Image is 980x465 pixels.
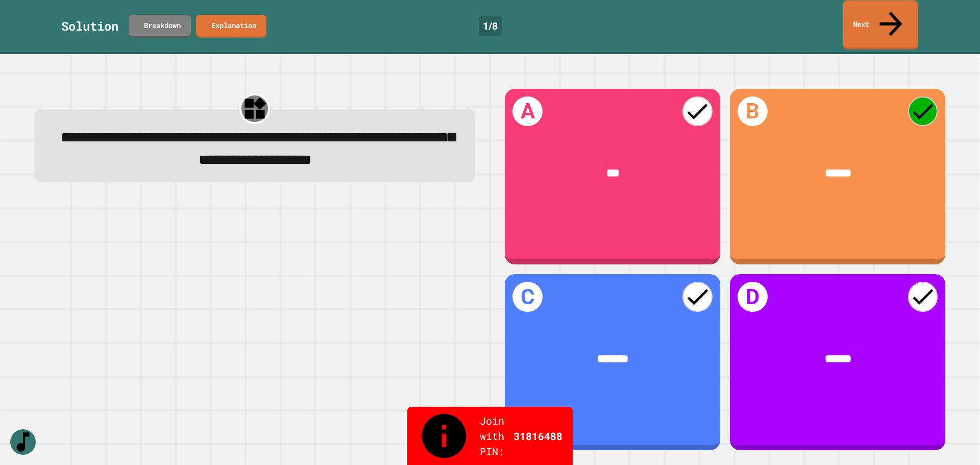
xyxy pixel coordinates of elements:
[407,407,573,465] div: Join with PIN:
[512,282,543,312] h1: C
[479,16,502,36] div: 1 / 8
[196,15,266,38] a: Explanation
[738,96,768,127] h1: B
[61,17,118,35] div: Solution
[129,15,191,38] a: Breakdown
[738,282,768,312] h1: D
[512,96,543,127] h1: A
[843,1,918,50] a: Next
[513,428,562,444] span: 31816488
